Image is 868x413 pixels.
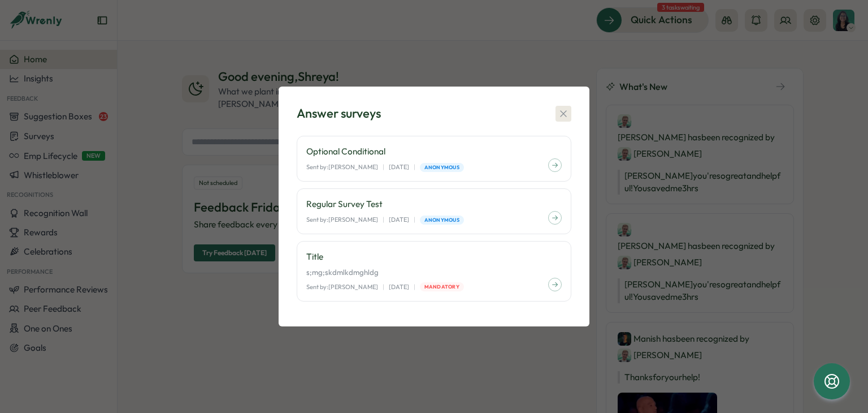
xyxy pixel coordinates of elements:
div: Answer surveys [297,105,381,122]
p: Title [306,251,562,263]
p: | [383,282,384,292]
p: [DATE] [389,215,409,225]
p: | [383,162,384,172]
p: | [414,162,415,172]
span: Anonymous [424,216,459,224]
a: Optional ConditionalSent by:[PERSON_NAME]|[DATE]|Anonymous [297,136,571,182]
p: [DATE] [389,282,409,292]
p: [DATE] [389,162,409,172]
span: Anonymous [424,164,459,171]
p: Regular Survey Test [306,198,562,210]
a: Regular Survey TestSent by:[PERSON_NAME]|[DATE]|Anonymous [297,188,571,234]
p: s;mg;skdmlkdmghldg [306,268,562,278]
p: Sent by: [PERSON_NAME] [306,282,378,292]
p: Sent by: [PERSON_NAME] [306,162,378,172]
span: Mandatory [424,283,459,291]
p: | [414,215,415,225]
p: Sent by: [PERSON_NAME] [306,215,378,225]
p: | [383,215,384,225]
a: Titles;mg;skdmlkdmghldgSent by:[PERSON_NAME]|[DATE]|Mandatory [297,241,571,302]
p: Optional Conditional [306,145,562,158]
p: | [414,282,415,292]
